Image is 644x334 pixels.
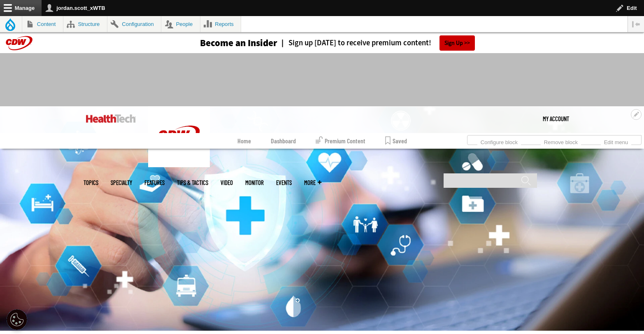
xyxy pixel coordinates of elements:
img: Home [148,106,210,167]
span: More [304,180,321,186]
a: Configuration [107,16,161,32]
a: Remove block [541,137,581,146]
a: Home [237,133,251,149]
div: Cookie Settings [7,309,27,330]
a: MonITor [245,180,264,186]
button: Open Preferences [7,309,27,330]
span: Topics [84,180,98,186]
a: Dashboard [271,133,296,149]
span: Specialty [111,180,132,186]
a: Tips & Tactics [177,180,208,186]
a: Edit menu [601,137,631,146]
a: Video [221,180,233,186]
a: Features [144,180,165,186]
a: Events [276,180,292,186]
button: Vertical orientation [628,16,644,32]
a: Sign Up [439,35,475,51]
a: Saved [385,133,407,149]
a: Sign up [DATE] to receive premium content! [277,39,431,47]
div: User menu [543,106,569,131]
a: Structure [63,16,107,32]
img: Home [86,114,136,123]
button: Open Security configuration options [631,109,642,120]
a: Reports [200,16,241,32]
a: People [161,16,200,32]
a: Become an Insider [169,38,277,48]
h3: Become an Insider [200,38,277,48]
a: Configure block [477,137,521,146]
a: Premium Content [316,133,365,149]
a: Content [22,16,63,32]
a: My Account [543,106,569,131]
a: CDW [148,161,210,169]
iframe: advertisement [172,61,472,98]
